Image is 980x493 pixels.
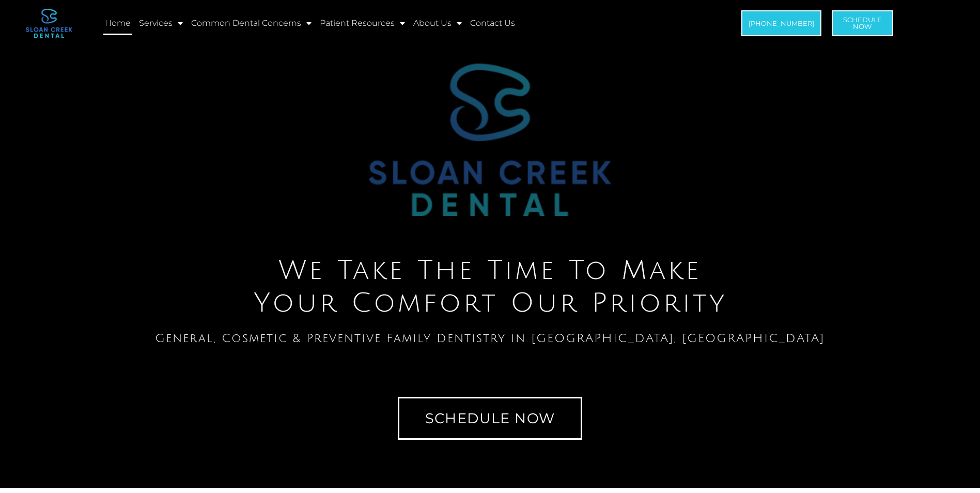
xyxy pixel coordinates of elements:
[843,17,882,30] span: Schedule Now
[103,11,675,35] nav: Menu
[26,9,72,38] img: logo
[425,411,555,425] span: Schedule Now
[398,397,583,440] a: Schedule Now
[190,11,313,35] a: Common Dental Concerns
[412,11,463,35] a: About Us
[5,332,975,344] h1: General, Cosmetic & Preventive Family Dentistry in [GEOGRAPHIC_DATA], [GEOGRAPHIC_DATA]
[318,11,407,35] a: Patient Resources
[103,11,132,35] a: Home
[137,11,184,35] a: Services
[741,10,821,36] a: [PHONE_NUMBER]
[5,255,975,319] h2: We Take The Time To Make Your Comfort Our Priority
[369,64,611,217] img: Sloan Creek Dental Logo
[469,11,517,35] a: Contact Us
[832,10,893,36] a: ScheduleNow
[749,20,814,27] span: [PHONE_NUMBER]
